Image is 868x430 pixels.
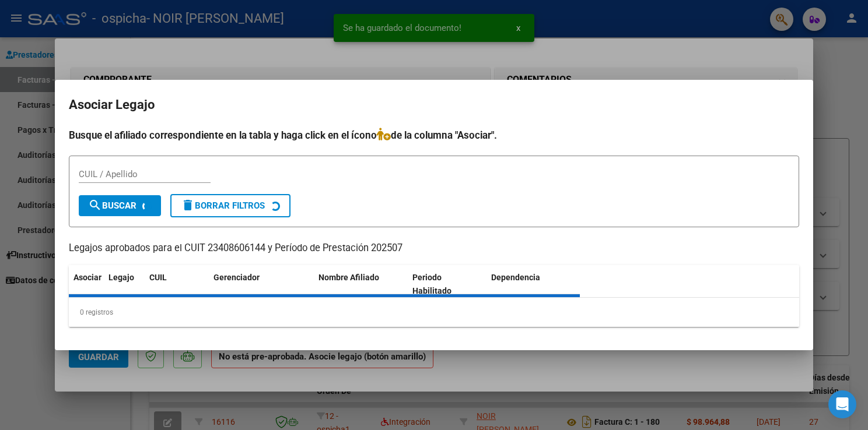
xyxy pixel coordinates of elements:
[213,273,260,282] span: Gerenciador
[88,200,136,211] span: Buscar
[88,198,102,212] mat-icon: search
[487,265,580,304] datatable-header-cell: Dependencia
[412,273,452,295] span: Periodo Habilitado
[69,265,104,304] datatable-header-cell: Asociar
[104,265,145,304] datatable-header-cell: Legajo
[145,265,209,304] datatable-header-cell: CUIL
[209,265,314,304] datatable-header-cell: Gerenciador
[170,194,290,217] button: Borrar Filtros
[149,273,167,282] span: CUIL
[73,273,101,282] span: Asociar
[828,390,856,418] div: Open Intercom Messenger
[69,241,799,256] p: Legajos aprobados para el CUIT 23408606144 y Período de Prestación 202507
[318,273,379,282] span: Nombre Afiliado
[69,298,799,327] div: 0 registros
[108,273,134,282] span: Legajo
[491,273,540,282] span: Dependencia
[69,94,799,116] h2: Asociar Legajo
[314,265,408,304] datatable-header-cell: Nombre Afiliado
[408,265,487,304] datatable-header-cell: Periodo Habilitado
[79,195,161,216] button: Buscar
[181,200,265,211] span: Borrar Filtros
[181,198,195,212] mat-icon: delete
[69,128,799,143] h4: Busque el afiliado correspondiente en la tabla y haga click en el ícono de la columna "Asociar".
